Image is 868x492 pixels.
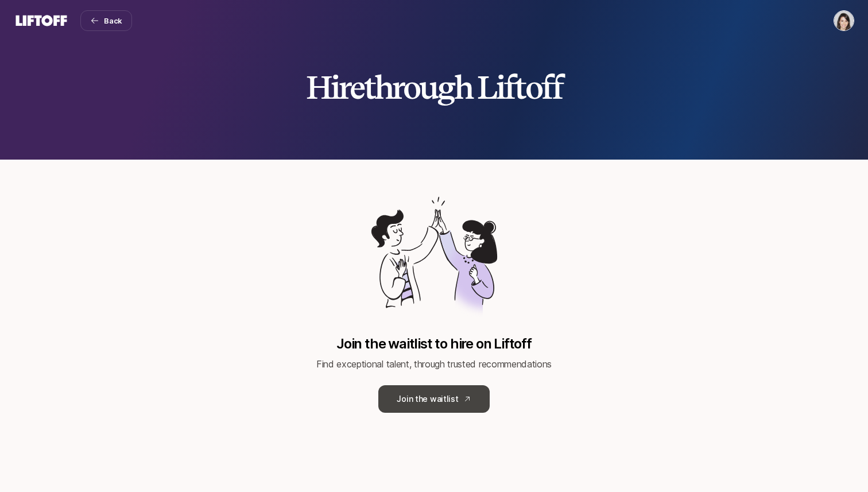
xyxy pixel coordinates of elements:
p: Find exceptional talent, through trusted recommendations [316,357,552,371]
button: Emma Burrows [834,10,854,31]
a: Join the waitlist [378,385,489,413]
button: Back [80,10,132,31]
img: Emma Burrows [834,11,854,30]
span: through Liftoff [364,68,562,107]
p: Join the waitlist to hire on Liftoff [336,336,532,352]
span: Back [104,15,122,26]
h2: Hire [306,70,562,104]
